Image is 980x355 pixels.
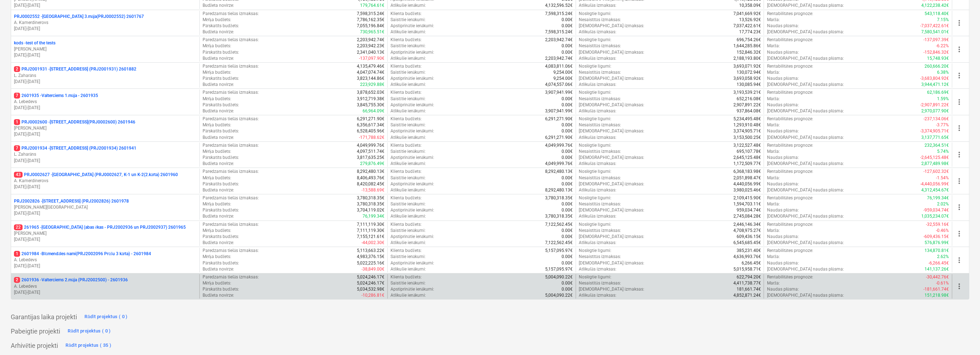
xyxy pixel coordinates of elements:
[579,181,644,187] p: [DEMOGRAPHIC_DATA] izmaksas :
[733,155,761,161] p: 2,645,125.48€
[767,17,780,23] p: Marža :
[767,155,799,161] p: Naudas plūsma :
[14,210,197,217] p: [DATE] - [DATE]
[923,169,949,175] p: -127,602.32€
[14,230,197,237] p: [PERSON_NAME]
[579,149,621,155] p: Nesaistītās izmaksas :
[203,128,239,134] p: Pārskatīts budžets :
[767,29,844,35] p: [DEMOGRAPHIC_DATA] naudas plūsma :
[545,142,573,149] p: 4,049,999.76€
[739,3,761,9] p: 10,358.09€
[357,76,384,82] p: 3,823,144.86€
[736,108,761,114] p: 937,864.08€
[736,96,761,102] p: 652,216.08€
[767,175,780,181] p: Marža :
[14,172,178,178] p: PRJ0002627 - [GEOGRAPHIC_DATA] (PRJ0002627, K-1 un K-2(2.kārta) 2601960
[925,142,949,149] p: 232,364.51€
[203,29,234,35] p: Budžeta novirze :
[579,155,644,161] p: [DEMOGRAPHIC_DATA] izmaksas :
[921,108,949,114] p: 2,970,077.90€
[937,96,949,102] p: 1.59%
[923,116,949,122] p: -237,134.06€
[14,158,197,164] p: [DATE] - [DATE]
[203,102,239,108] p: Pārskatīts budžets :
[14,198,129,204] p: PRJ2002826 - [STREET_ADDRESS] (PRJ2002826) 2601978
[360,3,384,9] p: 179,764.61€
[14,224,186,230] p: 261965 - [GEOGRAPHIC_DATA] (abas ēkas - PRJ2002936 un PRJ2002937) 2601965
[767,11,813,17] p: Rentabilitātes prognoze :
[767,23,799,29] p: Naudas plūsma :
[920,76,949,82] p: -3,683,804.92€
[14,184,197,190] p: [DATE] - [DATE]
[390,23,434,29] p: Apstiprinātie ienākumi :
[936,43,949,49] p: -6.22%
[14,73,197,79] p: L. Zaharāns
[390,76,434,82] p: Apstiprinātie ienākumi :
[360,29,384,35] p: 730,965.51€
[390,122,426,128] p: Saistītie ienākumi :
[562,155,573,161] p: 0.00€
[733,55,761,62] p: 2,188,193.80€
[14,93,98,99] p: 2601935 - Valterciems 1.māja - 2601935
[14,20,197,26] p: A. Kamerdinerovs
[390,135,426,141] p: Atlikušie ienākumi :
[920,23,949,29] p: -7,037,422.61€
[545,135,573,141] p: 6,291,271.90€
[562,181,573,187] p: 0.00€
[562,23,573,29] p: 0.00€
[14,99,197,105] p: A. Lebedevs
[203,17,232,23] p: Mērķa budžets :
[390,55,426,62] p: Atlikušie ienākumi :
[955,150,964,159] span: more_vert
[359,55,384,62] p: -137,097.90€
[955,282,964,291] span: more_vert
[545,82,573,88] p: 4,074,557.06€
[14,3,197,9] p: [DATE] - [DATE]
[390,11,421,17] p: Klienta budžets :
[736,37,761,43] p: 696,754.26€
[390,155,434,161] p: Apstiprinātie ienākumi :
[14,204,197,210] p: [PERSON_NAME][GEOGRAPHIC_DATA]
[579,82,616,88] p: Atlikušās izmaksas :
[14,283,197,290] p: A. Lebedevs
[579,135,616,141] p: Atlikušās izmaksas :
[767,149,780,155] p: Marža :
[736,49,761,55] p: 152,846.32€
[357,37,384,43] p: 2,203,942.74€
[14,125,197,131] p: [PERSON_NAME]
[955,256,964,264] span: more_vert
[767,63,813,69] p: Rentabilitātes prognoze :
[767,108,844,114] p: [DEMOGRAPHIC_DATA] naudas plūsma :
[14,224,23,230] span: 22
[579,169,611,175] p: Noslēgtie līgumi :
[390,17,426,23] p: Saistītie ienākumi :
[203,169,259,175] p: Paredzamās tiešās izmaksas :
[203,3,234,9] p: Budžeta novirze :
[14,105,197,111] p: [DATE] - [DATE]
[14,277,197,295] div: 22601936 -Valterciems 2.māja (PRJ2002500) - 2601936A. Lebedevs[DATE]-[DATE]
[579,128,644,134] p: [DEMOGRAPHIC_DATA] izmaksas :
[767,102,799,108] p: Naudas plūsma :
[562,96,573,102] p: 0.00€
[357,155,384,161] p: 3,817,635.25€
[579,63,611,69] p: Noslēgtie līgumi :
[203,161,234,167] p: Budžeta novirze :
[357,169,384,175] p: 8,292,480.13€
[203,135,234,141] p: Budžeta novirze :
[937,17,949,23] p: 7.15%
[203,108,234,114] p: Budžeta novirze :
[390,116,421,122] p: Klienta budžets :
[203,175,232,181] p: Mērķa budžets :
[920,128,949,134] p: -3,374,905.71€
[579,142,611,149] p: Noslēgtie līgumi :
[767,89,813,96] p: Rentabilitātes prognoze :
[357,23,384,29] p: 7,055,196.84€
[955,98,964,106] span: more_vert
[390,102,434,108] p: Apstiprinātie ienākumi :
[936,175,949,181] p: -1.54%
[14,14,197,32] div: PRJ0002552 -[GEOGRAPHIC_DATA] 3.māja(PRJ0002552) 2601767A. Kamerdinerovs[DATE]-[DATE]
[14,237,197,243] p: [DATE] - [DATE]
[923,37,949,43] p: -137,097.39€
[14,178,197,184] p: A. Kamerdinerovs
[363,108,384,114] p: 66,964.09€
